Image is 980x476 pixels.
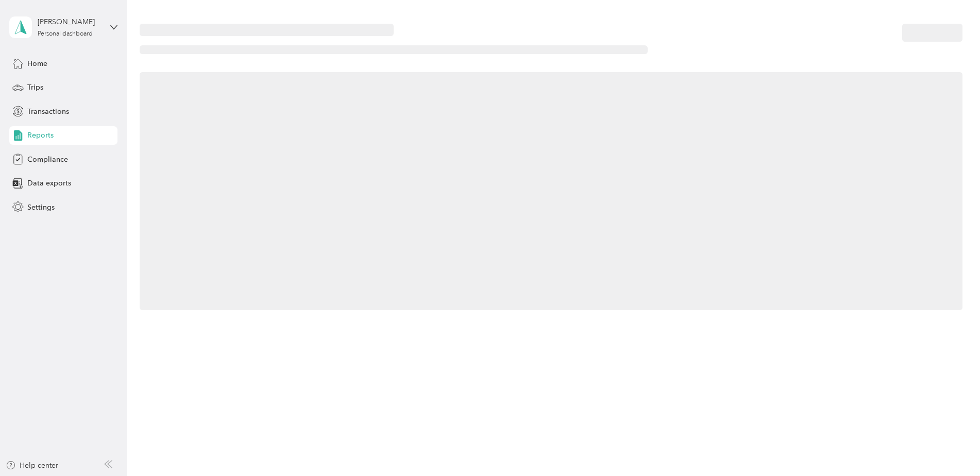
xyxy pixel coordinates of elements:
span: Reports [27,130,54,141]
button: Help center [6,460,58,471]
span: Transactions [27,106,69,117]
span: Compliance [27,154,68,165]
span: Home [27,58,47,69]
div: Personal dashboard [38,31,93,37]
iframe: Everlance-gr Chat Button Frame [922,418,980,476]
span: Data exports [27,178,71,189]
span: Trips [27,82,43,93]
div: [PERSON_NAME] [38,16,102,27]
span: Settings [27,202,55,213]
